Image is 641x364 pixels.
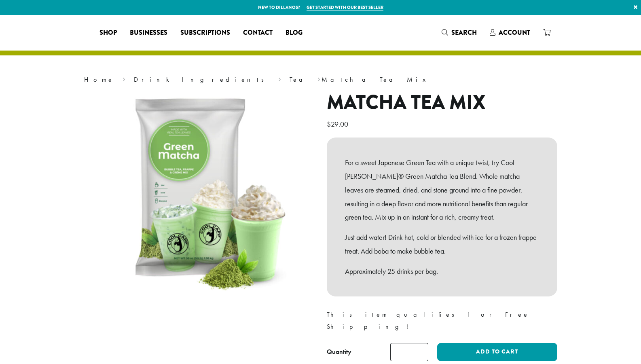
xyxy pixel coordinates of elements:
input: Product quantity [390,343,428,361]
a: Tea [290,75,309,84]
p: For a sweet Japanese Green Tea with a unique twist, try Cool [PERSON_NAME]® Green Matcha Tea Blen... [345,156,539,224]
h1: Matcha Tea Mix [327,91,557,114]
span: $ [327,119,331,129]
span: Shop [99,28,117,38]
a: Shop [93,26,123,39]
span: Subscriptions [180,28,230,38]
p: Approximately 25 drinks per bag. [345,265,539,278]
span: › [123,72,125,85]
p: Just add water! Drink hot, cold or blended with ice for a frozen frappe treat. Add boba to make b... [345,231,539,258]
a: Drink Ingredients [134,75,269,84]
nav: Breadcrumb [84,75,557,85]
p: This item qualifies for Free Shipping! [327,309,557,333]
button: Add to cart [437,343,557,361]
a: Get started with our best seller [307,4,383,11]
span: Businesses [130,28,167,38]
div: Quantity [327,347,351,357]
span: Account [499,28,530,37]
span: Blog [286,28,303,38]
a: Search [435,26,483,39]
img: Matcha Tea Mix [98,91,300,293]
bdi: 29.00 [327,119,350,129]
a: Home [84,75,114,84]
span: Contact [243,28,273,38]
span: Search [451,28,477,37]
span: › [278,72,281,85]
span: › [317,72,320,85]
